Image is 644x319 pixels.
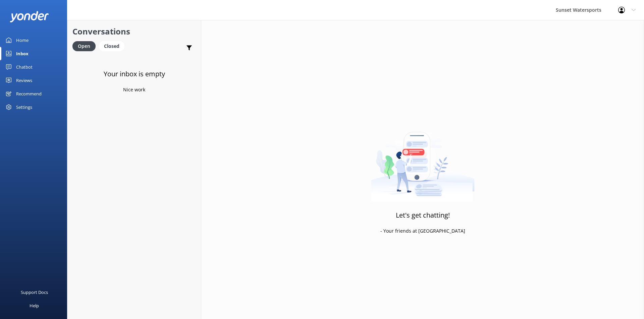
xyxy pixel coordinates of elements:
div: Closed [99,41,124,51]
h3: Let's get chatting! [396,210,450,221]
a: Open [72,42,99,50]
div: Recommend [16,87,42,100]
h3: Your inbox is empty [104,69,165,79]
h2: Conversations [72,25,196,38]
div: Home [16,33,29,47]
div: Inbox [16,47,29,60]
p: Nice work [123,86,145,93]
div: Chatbot [16,60,33,74]
div: Settings [16,100,32,114]
p: - Your friends at [GEOGRAPHIC_DATA] [380,227,465,235]
div: Open [72,41,96,51]
a: Closed [99,42,128,50]
img: yonder-white-logo.png [10,11,49,22]
img: artwork of a man stealing a conversation from at giant smartphone [371,118,475,202]
div: Help [30,299,39,312]
div: Reviews [16,74,32,87]
div: Support Docs [21,286,48,299]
